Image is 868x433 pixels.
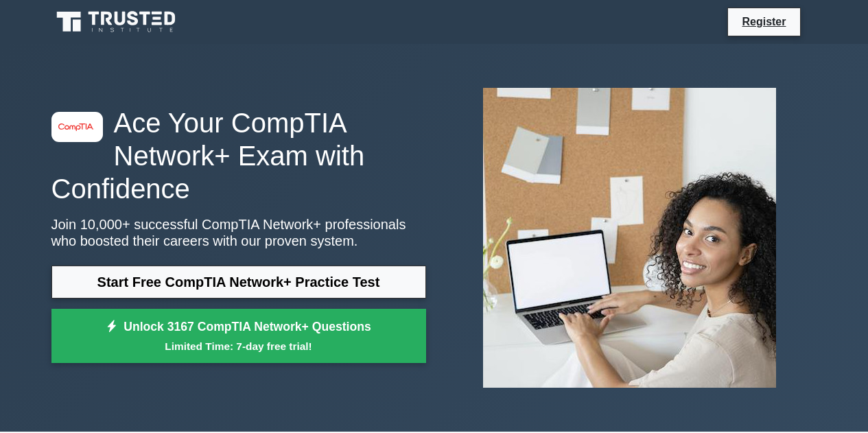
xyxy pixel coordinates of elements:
[51,106,426,205] h1: Ace Your CompTIA Network+ Exam with Confidence
[51,266,426,299] a: Start Free CompTIA Network+ Practice Test
[734,13,794,30] a: Register
[51,216,426,249] p: Join 10,000+ successful CompTIA Network+ professionals who boosted their careers with our proven ...
[69,338,409,354] small: Limited Time: 7-day free trial!
[51,309,426,364] a: Unlock 3167 CompTIA Network+ QuestionsLimited Time: 7-day free trial!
